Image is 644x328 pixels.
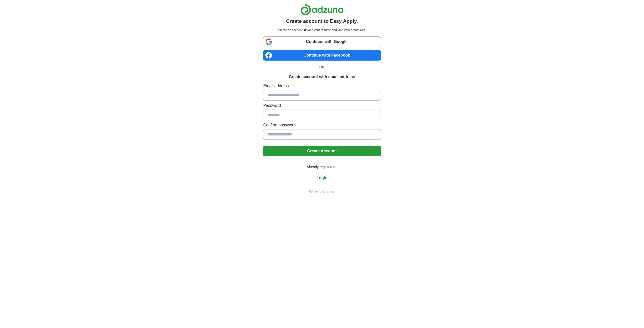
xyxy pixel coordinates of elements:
img: Adzuna logo [301,4,343,15]
button: Login [263,173,381,183]
a: Login [263,176,381,180]
label: Confirm password [263,122,381,128]
span: Already registered? [304,164,340,170]
a: Return to job advert [263,189,381,194]
button: Create Account [263,146,381,156]
h1: Create account with email address [289,74,355,80]
span: OR [316,65,328,70]
label: Email address [263,83,381,89]
label: Password [263,103,381,109]
p: Create an account, upload your resume and land your dream role. [264,28,380,32]
a: Continue with Google [263,36,381,47]
a: Continue with Facebook [263,50,381,61]
h1: Create account to Easy Apply. [286,17,358,25]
